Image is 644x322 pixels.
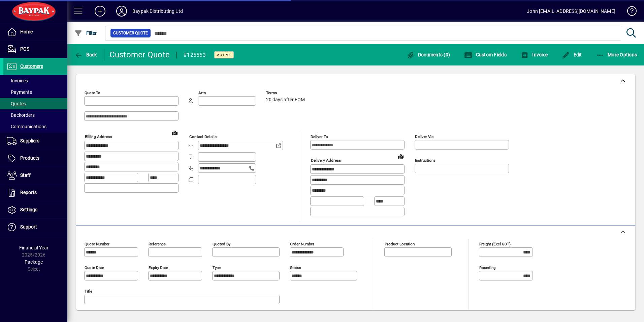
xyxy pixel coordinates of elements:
mat-label: Order number [290,241,314,246]
button: Add [89,5,111,17]
button: Invoice [519,49,549,61]
span: Back [74,52,97,57]
a: View on map [169,127,180,138]
span: Home [20,29,33,34]
span: Staff [20,172,31,178]
a: Invoices [3,75,67,86]
mat-label: Expiry date [149,265,168,270]
a: Suppliers [3,133,67,150]
mat-label: Freight (excl GST) [479,241,511,246]
span: Active [217,53,231,57]
span: Suppliers [20,138,39,143]
span: Payments [7,89,32,95]
a: Support [3,219,67,236]
mat-label: Quote number [85,241,109,246]
a: Knowledge Base [622,1,636,23]
button: Back [73,49,99,61]
span: Communications [7,124,46,129]
span: Support [20,224,37,230]
button: Edit [560,49,584,61]
a: Products [3,150,67,167]
button: Filter [73,27,99,39]
mat-label: Rounding [479,265,495,270]
span: Invoices [7,78,28,83]
a: View on map [395,151,406,162]
span: Edit [562,52,582,57]
div: Baypak Distributing Ltd [132,6,183,17]
span: Products [20,155,39,161]
span: Documents (0) [406,52,450,57]
span: Custom Fields [464,52,507,57]
div: Customer Quote [109,49,170,60]
app-page-header-button: Back [67,49,104,61]
a: Payments [3,86,67,98]
mat-label: Instructions [415,158,436,163]
span: Settings [20,207,37,212]
mat-label: Title [85,289,92,293]
a: Quotes [3,98,67,109]
span: Backorders [7,112,35,118]
a: Backorders [3,109,67,121]
button: Custom Fields [462,49,508,61]
mat-label: Reference [149,241,166,246]
mat-label: Type [213,265,221,270]
mat-label: Quoted by [213,241,230,246]
a: Staff [3,167,67,184]
span: Customer Quote [113,30,148,36]
a: Home [3,24,67,41]
mat-label: Status [290,265,301,270]
span: Filter [74,30,97,36]
span: Reports [20,190,37,195]
a: POS [3,41,67,58]
span: POS [20,46,29,52]
span: Customers [20,63,43,69]
mat-label: Product location [385,241,415,246]
a: Settings [3,202,67,218]
a: Reports [3,184,67,201]
span: Terms [266,91,307,95]
mat-label: Quote To [85,90,100,95]
button: More Options [594,49,639,61]
mat-label: Quote date [85,265,104,270]
a: Communications [3,121,67,132]
mat-label: Attn [198,90,206,95]
mat-label: Deliver via [415,134,433,139]
span: Financial Year [19,245,49,250]
span: Quotes [7,101,26,106]
span: More Options [596,52,637,57]
mat-label: Deliver To [311,134,328,139]
span: Invoice [521,52,548,57]
span: 20 days after EOM [266,97,305,103]
div: #125563 [184,50,206,60]
button: Profile [111,5,132,17]
button: Documents (0) [405,49,452,61]
div: John [EMAIL_ADDRESS][DOMAIN_NAME] [527,6,615,17]
span: Package [25,259,43,265]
